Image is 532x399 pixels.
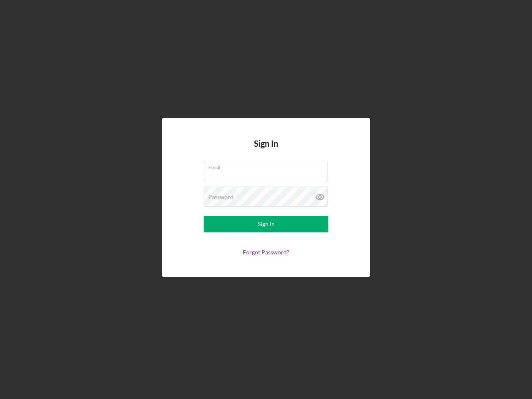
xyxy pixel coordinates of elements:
a: Forgot Password? [243,249,289,256]
label: Email [208,161,328,170]
h4: Sign In [254,139,278,161]
div: Sign In [258,216,275,232]
button: Sign In [204,216,328,232]
label: Password [208,194,234,200]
